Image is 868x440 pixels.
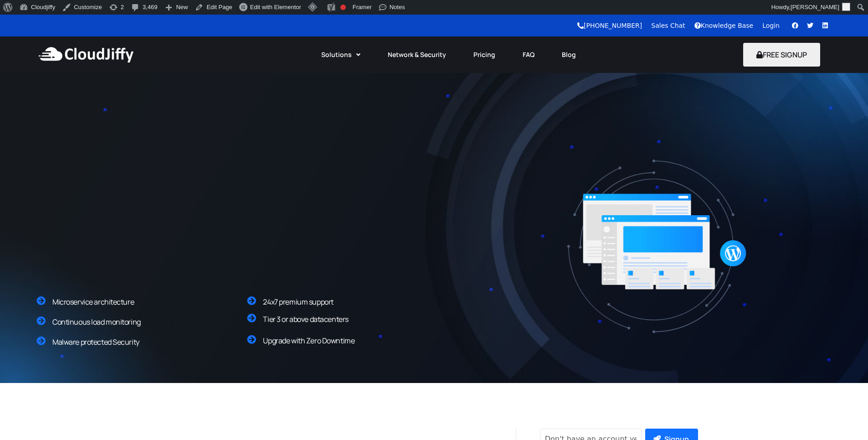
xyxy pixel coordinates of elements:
[52,337,139,347] span: Malware protected Security
[509,45,548,65] a: FAQ
[374,45,460,65] a: Network & Security
[791,4,839,10] span: [PERSON_NAME]
[340,5,346,10] div: Focus keyphrase not set
[460,45,509,65] a: Pricing
[694,22,754,29] a: Knowledge Base
[250,4,301,10] span: Edit with Elementor
[565,158,748,334] img: Wordpress-Cluster.png
[577,22,642,29] a: [PHONE_NUMBER]
[743,43,820,67] button: FREE SIGNUP
[308,45,374,65] a: Solutions
[743,50,820,60] a: FREE SIGNUP
[263,297,333,307] span: 24x7 premium support
[263,314,348,324] span: Tier 3 or above datacenters
[651,22,685,29] a: Sales Chat
[52,317,141,327] span: Continuous load monitoring
[762,22,780,29] a: Login
[263,336,354,346] span: Upgrade with Zero Downtime
[52,297,134,307] span: Microservice architecture
[548,45,590,65] a: Blog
